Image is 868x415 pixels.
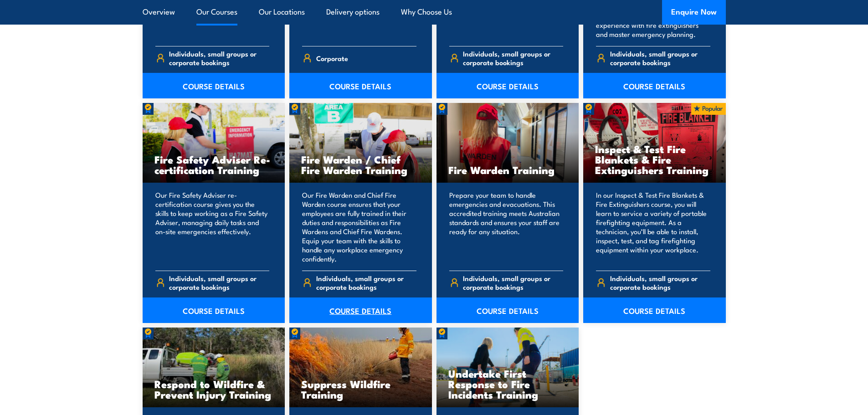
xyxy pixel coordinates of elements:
[448,164,567,175] h3: Fire Warden Training
[449,190,564,263] p: Prepare your team to handle emergencies and evacuations. This accredited training meets Australia...
[583,297,726,323] a: COURSE DETAILS
[154,379,273,400] h3: Respond to Wildfire & Prevent Injury Training
[583,73,726,98] a: COURSE DETAILS
[301,379,420,400] h3: Suppress Wildfire Training
[302,190,416,263] p: Our Fire Warden and Chief Fire Warden course ensures that your employees are fully trained in the...
[143,297,285,323] a: COURSE DETAILS
[610,274,710,291] span: Individuals, small groups or corporate bookings
[610,49,710,67] span: Individuals, small groups or corporate bookings
[463,49,563,67] span: Individuals, small groups or corporate bookings
[595,143,714,175] h3: Inspect & Test Fire Blankets & Fire Extinguishers Training
[596,190,710,263] p: In our Inspect & Test Fire Blankets & Fire Extinguishers course, you will learn to service a vari...
[169,274,269,291] span: Individuals, small groups or corporate bookings
[316,51,348,65] span: Corporate
[154,154,273,175] h3: Fire Safety Adviser Re-certification Training
[289,73,432,98] a: COURSE DETAILS
[437,73,579,98] a: COURSE DETAILS
[437,297,579,323] a: COURSE DETAILS
[169,49,269,67] span: Individuals, small groups or corporate bookings
[463,274,563,291] span: Individuals, small groups or corporate bookings
[448,368,567,400] h3: Undertake First Response to Fire Incidents Training
[289,297,432,323] a: COURSE DETAILS
[316,274,416,291] span: Individuals, small groups or corporate bookings
[301,154,420,175] h3: Fire Warden / Chief Fire Warden Training
[143,73,285,98] a: COURSE DETAILS
[155,190,270,263] p: Our Fire Safety Adviser re-certification course gives you the skills to keep working as a Fire Sa...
